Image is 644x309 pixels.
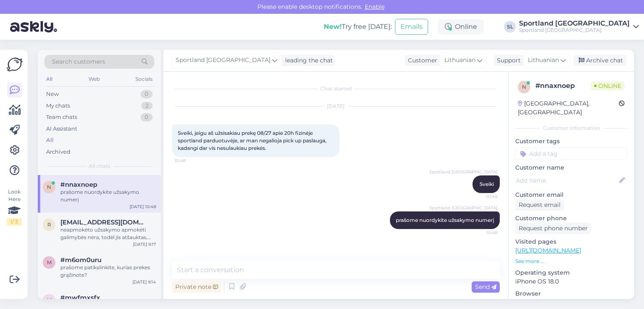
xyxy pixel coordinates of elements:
[574,55,626,66] div: Archive chat
[324,22,392,32] div: Try free [DATE]:
[47,297,52,303] span: m
[429,169,497,175] span: Sportland [GEOGRAPHIC_DATA]
[516,176,618,185] input: Add name
[493,56,521,65] div: Support
[515,124,627,132] div: Customer information
[134,74,154,85] div: Socials
[172,281,221,293] div: Private note
[466,229,497,236] span: 10:48
[515,247,581,254] a: [URL][DOMAIN_NAME]
[176,56,270,65] span: Sportland [GEOGRAPHIC_DATA]
[47,221,51,228] span: r
[528,56,559,65] span: Lithuanian
[515,163,627,172] p: Customer name
[515,223,591,234] div: Request phone number
[444,56,475,65] span: Lithuanian
[405,56,437,65] div: Customer
[47,184,51,190] span: n
[519,20,630,27] div: Sportland [GEOGRAPHIC_DATA]
[7,188,22,226] div: Look Here
[515,214,627,223] p: Customer phone
[515,277,627,286] p: iPhone OS 18.0
[519,20,639,33] a: Sportland [GEOGRAPHIC_DATA]Sportland [GEOGRAPHIC_DATA]
[7,218,22,226] div: 1 / 3
[140,113,153,121] div: 0
[47,259,52,265] span: m
[178,130,328,151] span: Sveiki, jeigu aš užsisakiau prekę 08/27 apie 20h fizinėje sportland parduotuvėje, ar man negalioj...
[515,268,627,277] p: Operating system
[172,103,500,110] div: [DATE]
[515,191,627,199] p: Customer email
[132,279,156,285] div: [DATE] 9:14
[46,90,59,98] div: New
[515,237,627,246] p: Visited pages
[60,188,156,203] div: prašome nuordykite užsakymo numerį
[60,294,100,301] span: #mwfmxsfx
[515,147,627,160] input: Add a tag
[44,74,54,85] div: All
[141,102,153,110] div: 2
[46,125,77,133] div: AI Assistant
[133,241,156,247] div: [DATE] 9:17
[46,148,70,156] div: Archived
[362,3,387,10] span: Enable
[475,283,496,291] span: Send
[395,19,428,35] button: Emails
[60,181,97,188] span: #nnaxnoep
[519,27,630,33] div: Sportland [GEOGRAPHIC_DATA]
[46,102,70,110] div: My chats
[324,23,342,31] b: New!
[172,85,500,93] div: Chat started
[60,226,156,241] div: neapmokėto užsakymo apmokėti galimybės nėra, todėl jis atšauktas, galite atlikti naują užsakymą
[7,57,23,72] img: Askly Logo
[591,81,625,90] span: Online
[60,264,156,279] div: prašome patikslinkite, kurias prekes grąžinote?
[140,90,153,98] div: 0
[282,56,333,65] div: leading the chat
[46,136,54,144] div: All
[46,113,77,121] div: Team chats
[429,205,497,211] span: Sportland [GEOGRAPHIC_DATA]
[518,99,619,117] div: [GEOGRAPHIC_DATA], [GEOGRAPHIC_DATA]
[515,257,627,265] p: See more ...
[52,57,105,66] span: Search customers
[515,298,627,307] p: Safari 18.0
[515,199,564,211] div: Request email
[60,256,101,264] span: #m6om0uru
[396,217,494,223] span: prašome nuordykite užsakymo numerį
[174,157,206,164] span: 10:48
[466,193,497,200] span: 10:48
[515,289,627,298] p: Browser
[504,21,516,33] div: SL
[480,181,494,187] span: Sveiki
[89,162,110,170] span: All chats
[130,203,156,210] div: [DATE] 10:48
[87,74,101,85] div: Web
[535,81,591,91] div: # nnaxnoep
[515,137,627,146] p: Customer tags
[522,84,526,90] span: n
[60,219,148,226] span: ritasimk@gmail.com
[438,19,484,34] div: Online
